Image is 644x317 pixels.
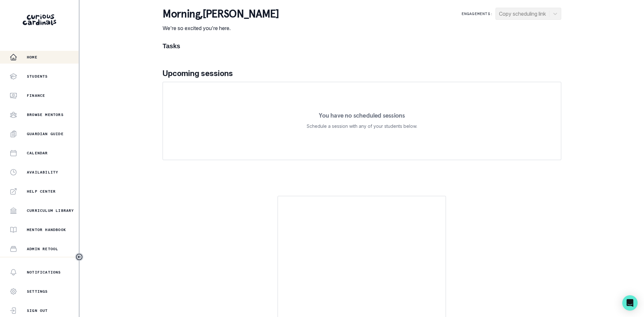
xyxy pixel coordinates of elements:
p: Admin Retool [27,246,58,251]
p: Schedule a session with any of your students below. [307,122,417,130]
p: Guardian Guide [27,131,64,136]
p: Calendar [27,151,48,156]
img: Curious Cardinals Logo [23,14,56,25]
div: Open Intercom Messenger [622,295,638,311]
p: Home [27,55,37,60]
p: Mentor Handbook [27,227,66,232]
p: Finance [27,93,45,98]
p: Notifications [27,270,61,275]
button: Toggle sidebar [75,253,83,261]
p: We're so excited you're here. [163,24,279,32]
p: Browse Mentors [27,112,64,117]
p: Settings [27,289,48,294]
p: Students [27,74,48,79]
p: Upcoming sessions [163,68,561,79]
p: Curriculum Library [27,208,74,213]
h1: Tasks [163,42,561,50]
p: You have no scheduled sessions [319,112,405,119]
p: Sign Out [27,308,48,313]
p: Availability [27,170,58,175]
p: Engagements: [462,11,493,16]
p: Help Center [27,189,56,194]
p: morning , [PERSON_NAME] [163,8,279,20]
